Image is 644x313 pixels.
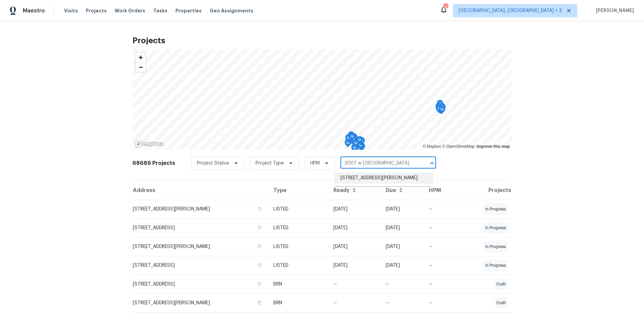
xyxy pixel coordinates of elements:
div: Map marker [353,139,359,150]
td: -- [380,294,424,312]
td: [STREET_ADDRESS] [132,218,268,237]
div: Map marker [348,131,355,142]
span: [PERSON_NAME] [593,7,634,14]
td: -- [424,275,459,294]
td: BRN [268,294,328,312]
div: in progress [483,259,508,271]
button: Copy Address [257,206,263,212]
th: Projects [459,181,512,200]
td: [DATE] [380,200,424,218]
div: in progress [483,222,508,234]
td: [DATE] [380,256,424,275]
span: Zoom out [136,63,146,72]
td: [DATE] [328,256,380,275]
div: Map marker [356,136,363,146]
td: -- [424,294,459,312]
button: Copy Address [257,262,263,268]
th: HPM [424,181,459,200]
td: -- [328,294,380,312]
td: LISTED [268,218,328,237]
button: Close [427,159,437,168]
div: 31 [443,4,448,11]
div: Map marker [351,144,358,154]
td: [STREET_ADDRESS] [132,256,268,275]
div: Map marker [437,100,443,110]
div: in progress [483,203,508,215]
span: [GEOGRAPHIC_DATA], [GEOGRAPHIC_DATA] + 3 [459,7,562,14]
td: -- [424,237,459,256]
td: [DATE] [328,218,380,237]
button: Copy Address [257,281,263,287]
div: draft [494,297,508,309]
span: Maestro [23,7,45,14]
td: LISTED [268,200,328,218]
th: Type [268,181,328,200]
td: -- [380,275,424,294]
span: Visits [64,7,78,14]
input: Search projects [340,158,417,169]
td: BRN [268,275,328,294]
div: Map marker [345,134,352,144]
td: LISTED [268,237,328,256]
span: Projects [86,7,107,14]
td: -- [424,200,459,218]
a: OpenStreetMap [442,144,475,149]
button: Zoom in [136,53,146,62]
th: Ready [328,181,380,200]
button: Copy Address [257,225,263,231]
div: Map marker [439,103,446,114]
td: [STREET_ADDRESS] [132,275,268,294]
div: in progress [483,241,508,253]
div: Map marker [344,139,351,149]
td: [STREET_ADDRESS][PERSON_NAME] [132,200,268,218]
div: Map marker [435,103,442,113]
span: Properties [175,7,202,14]
div: Map marker [436,105,442,115]
td: [STREET_ADDRESS][PERSON_NAME] [132,237,268,256]
li: [STREET_ADDRESS][PERSON_NAME] [335,173,433,184]
td: [DATE] [380,218,424,237]
button: Copy Address [257,243,263,249]
td: -- [328,275,380,294]
span: HPM [310,160,320,167]
span: Project Type [256,160,284,167]
span: Tasks [153,8,167,13]
td: LISTED [268,256,328,275]
td: -- [424,218,459,237]
a: Improve this map [477,144,510,149]
div: Map marker [436,102,443,113]
td: -- [424,256,459,275]
h2: Projects [132,37,512,44]
div: Map marker [349,133,356,143]
span: Work Orders [115,7,145,14]
a: Mapbox homepage [135,140,164,148]
button: Copy Address [257,300,263,306]
div: draft [494,278,508,290]
td: [DATE] [380,237,424,256]
span: Project Status [197,160,229,167]
button: Zoom out [136,62,146,72]
div: Map marker [439,106,445,116]
canvas: Map [132,49,512,150]
td: [STREET_ADDRESS][PERSON_NAME] [132,294,268,312]
th: Address [132,181,268,200]
span: Geo Assignments [210,7,253,14]
td: [DATE] [328,200,380,218]
td: [DATE] [328,237,380,256]
h2: 68689 Projects [132,160,175,167]
th: Due [380,181,424,200]
a: Mapbox [423,144,441,149]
